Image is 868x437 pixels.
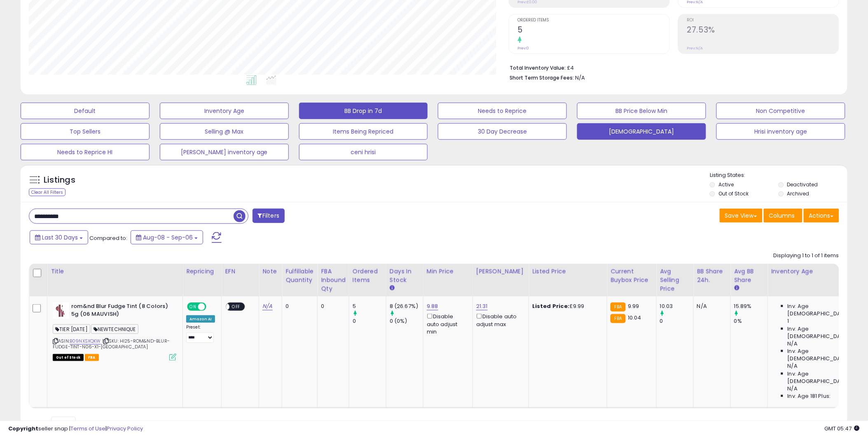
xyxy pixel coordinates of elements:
[788,317,789,325] span: 1
[788,348,863,362] span: Inv. Age [DEMOGRAPHIC_DATA]:
[787,190,810,197] label: Archived
[532,303,601,310] div: £9.99
[42,233,78,242] span: Last 30 Days
[353,303,386,310] div: 5
[225,267,255,276] div: EFN
[532,302,570,310] b: Listed Price:
[160,123,289,140] button: Selling @ Max
[71,303,171,320] b: rom&nd Blur Fudge Tint (8 Colors) 5g (06 MAUVISH)
[764,209,802,223] button: Columns
[628,302,639,310] span: 9.99
[804,209,839,223] button: Actions
[518,46,529,51] small: Prev: 0
[438,103,567,119] button: Needs to Reprice
[21,103,150,119] button: Default
[576,74,585,82] span: N/A
[788,385,798,392] span: N/A
[427,302,438,310] a: 9.88
[427,312,466,336] div: Disable auto adjust min
[788,392,831,400] span: Inv. Age 181 Plus:
[143,233,193,242] span: Aug-08 - Sep-06
[353,317,386,325] div: 0
[205,303,218,310] span: OFF
[438,123,567,140] button: 30 Day Decrease
[262,267,278,276] div: Note
[788,370,863,385] span: Inv. Age [DEMOGRAPHIC_DATA]-180:
[390,303,423,310] div: 8 (26.67%)
[611,314,626,323] small: FBA
[160,103,289,119] button: Inventory Age
[697,303,724,310] div: N/A
[774,252,839,260] div: Displaying 1 to 1 of 1 items
[510,74,574,81] b: Short Term Storage Fees:
[321,267,346,293] div: FBA inbound Qty
[734,267,764,284] div: Avg BB Share
[788,303,863,317] span: Inv. Age [DEMOGRAPHIC_DATA]:
[299,144,428,160] button: ceni hrisi
[518,25,669,36] h2: 5
[262,302,272,310] a: N/A
[687,18,839,23] span: ROI
[51,267,179,276] div: Title
[427,267,469,276] div: Min Price
[53,303,69,319] img: 31tPtmw53uL._SL40_.jpg
[788,362,798,370] span: N/A
[8,425,38,432] strong: Copyright
[188,303,198,310] span: ON
[660,303,693,310] div: 10.03
[186,315,215,323] div: Amazon AI
[107,425,143,432] a: Privacy Policy
[91,324,138,334] span: NEWTECHNIQUE
[53,324,90,334] span: TIER [DATE]
[35,420,94,428] span: Show: entries
[660,267,690,293] div: Avg Selling Price
[321,303,343,310] div: 0
[390,267,420,284] div: Days In Stock
[769,211,795,220] span: Columns
[532,267,604,276] div: Listed Price
[611,267,653,284] div: Current Buybox Price
[186,324,215,343] div: Preset:
[734,317,767,325] div: 0%
[716,103,845,119] button: Non Competitive
[160,144,289,160] button: [PERSON_NAME] inventory age
[788,325,863,340] span: Inv. Age [DEMOGRAPHIC_DATA]:
[44,174,75,186] h5: Listings
[825,425,860,432] span: 2025-10-7 05:47 GMT
[510,62,833,72] li: £4
[21,144,150,160] button: Needs to Reprice HI
[70,338,101,345] a: B09NXSXQKW
[577,123,706,140] button: [DEMOGRAPHIC_DATA]
[510,64,566,71] b: Total Inventory Value:
[186,267,218,276] div: Repricing
[53,354,84,361] span: All listings that are currently out of stock and unavailable for purchase on Amazon
[30,230,88,244] button: Last 30 Days
[718,181,734,188] label: Active
[734,303,767,310] div: 15.89%
[353,267,383,284] div: Ordered Items
[716,123,845,140] button: Hrisi inventory age
[53,303,176,360] div: ASIN:
[253,209,285,223] button: Filters
[230,303,243,310] span: OFF
[476,302,488,310] a: 21.31
[29,188,66,196] div: Clear All Filters
[285,267,314,284] div: Fulfillable Quantity
[687,46,703,51] small: Prev: N/A
[53,338,170,350] span: | SKU: HI25-ROM&ND-BLUR-FUDGE-TINT-N06-X1-[GEOGRAPHIC_DATA]
[720,209,763,223] button: Save View
[70,425,105,432] a: Terms of Use
[660,317,693,325] div: 0
[285,303,311,310] div: 0
[131,230,203,244] button: Aug-08 - Sep-06
[788,340,798,348] span: N/A
[299,103,428,119] button: BB Drop in 7d
[518,18,669,23] span: Ordered Items
[718,190,749,197] label: Out of Stock
[710,172,847,179] p: Listing States:
[697,267,727,284] div: BB Share 24h.
[8,425,143,433] div: seller snap | |
[577,103,706,119] button: BB Price Below Min
[390,317,423,325] div: 0 (0%)
[85,354,99,361] span: FBA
